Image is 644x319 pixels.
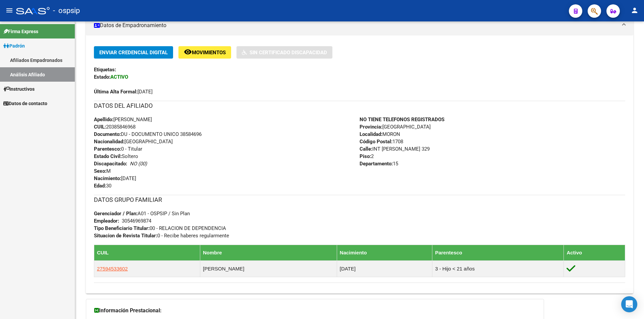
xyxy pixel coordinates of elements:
[94,225,226,231] span: 00 - RELACION DE DEPENDENCIA
[184,48,192,56] mat-icon: remove_red_eye
[360,146,372,152] strong: Calle:
[94,161,127,167] strong: Discapacitado:
[94,225,150,231] strong: Tipo Beneficiario Titular:
[94,211,138,217] strong: Gerenciador / Plan:
[94,233,229,239] span: 0 - Recibe haberes regularmente
[360,139,403,145] span: 1708
[337,260,432,277] td: [DATE]
[236,46,332,59] button: Sin Certificado Discapacidad
[337,245,432,260] th: Nacimiento
[94,131,121,137] strong: Documento:
[94,116,152,123] span: [PERSON_NAME]
[250,50,327,56] span: Sin Certificado Discapacidad
[360,139,392,145] strong: Código Postal:
[122,217,151,225] div: 30546969874
[94,245,200,260] th: CUIL
[5,6,13,14] mat-icon: menu
[94,139,124,145] strong: Nacionalidad:
[94,89,138,95] strong: Última Alta Formal:
[621,296,637,312] div: Open Intercom Messenger
[3,85,35,93] span: Instructivos
[99,50,168,56] span: Enviar Credencial Digital
[94,175,136,181] span: [DATE]
[360,116,444,123] strong: NO TIENE TELEFONOS REGISTRADOS
[94,153,122,159] strong: Estado Civil:
[564,245,625,260] th: Activo
[94,183,106,189] strong: Edad:
[94,183,111,189] span: 30
[94,195,625,205] h3: DATOS GRUPO FAMILIAR
[200,260,337,277] td: [PERSON_NAME]
[3,28,38,35] span: Firma Express
[178,46,231,59] button: Movimientos
[432,245,564,260] th: Parentesco
[94,139,173,145] span: [GEOGRAPHIC_DATA]
[360,153,374,159] span: 2
[94,168,106,174] strong: Sexo:
[94,146,142,152] span: 0 - Titular
[192,50,226,56] span: Movimientos
[94,306,536,315] h3: Información Prestacional:
[86,15,633,35] mat-expansion-panel-header: Datos de Empadronamiento
[110,74,128,80] strong: ACTIVO
[360,161,398,167] span: 15
[360,146,430,152] span: INT [PERSON_NAME] 329
[360,124,431,130] span: [GEOGRAPHIC_DATA]
[360,124,382,130] strong: Provincia:
[86,35,633,294] div: Datos de Empadronamiento
[94,116,113,123] strong: Apellido:
[3,42,25,50] span: Padrón
[94,124,136,130] span: 20385846968
[200,245,337,260] th: Nombre
[94,146,121,152] strong: Parentesco:
[94,218,119,224] strong: Empleador:
[53,3,80,18] span: - ospsip
[94,153,138,159] span: Soltero
[94,175,121,181] strong: Nacimiento:
[631,6,639,14] mat-icon: person
[360,153,371,159] strong: Piso:
[94,101,625,110] h3: DATOS DEL AFILIADO
[94,168,111,174] span: M
[94,46,173,59] button: Enviar Credencial Digital
[3,100,47,107] span: Datos de contacto
[360,131,400,137] span: MORON
[94,124,106,130] strong: CUIL:
[97,266,128,271] span: 27594533602
[130,161,147,167] i: NO (00)
[432,260,564,277] td: 3 - Hijo < 21 años
[94,74,110,80] strong: Estado:
[94,89,153,95] span: [DATE]
[94,211,190,217] span: A01 - OSPSIP / Sin Plan
[94,67,116,73] strong: Etiquetas:
[360,161,393,167] strong: Departamento:
[94,131,202,137] span: DU - DOCUMENTO UNICO 38584696
[94,233,157,239] strong: Situacion de Revista Titular:
[94,22,617,29] mat-panel-title: Datos de Empadronamiento
[360,131,382,137] strong: Localidad:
